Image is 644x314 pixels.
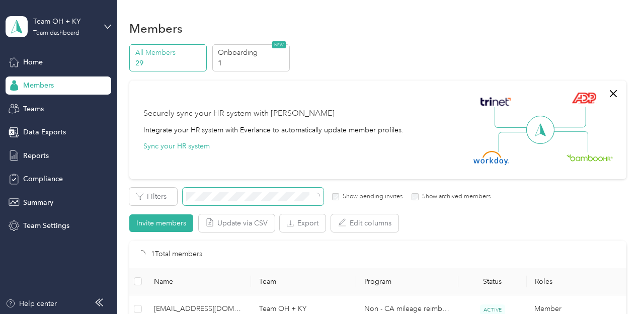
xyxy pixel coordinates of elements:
[135,47,204,58] p: All Members
[419,192,491,201] label: Show archived members
[572,92,596,104] img: ADP
[143,108,335,120] div: Securely sync your HR system with [PERSON_NAME]
[23,104,44,114] span: Teams
[218,58,286,68] p: 1
[33,30,79,36] div: Team dashboard
[272,41,286,48] span: NEW
[129,188,177,205] button: Filters
[23,57,43,67] span: Home
[143,141,210,151] button: Sync your HR system
[498,131,533,152] img: Line Left Down
[551,107,586,128] img: Line Right Up
[280,214,326,232] button: Export
[23,174,63,184] span: Compliance
[23,127,66,137] span: Data Exports
[356,268,458,295] th: Program
[129,23,183,34] h1: Members
[567,154,613,161] img: BambooHR
[588,258,644,314] iframe: Everlance-gr Chat Button Frame
[146,268,251,295] th: Name
[495,107,530,128] img: Line Left Up
[331,214,398,232] button: Edit columns
[23,197,53,208] span: Summary
[527,268,632,295] th: Roles
[339,192,403,201] label: Show pending invites
[473,151,509,165] img: Workday
[553,131,588,153] img: Line Right Down
[23,80,54,91] span: Members
[23,220,69,231] span: Team Settings
[458,268,527,295] th: Status
[151,249,202,260] p: 1 Total members
[143,125,404,135] div: Integrate your HR system with Everlance to automatically update member profiles.
[478,95,513,109] img: Trinet
[6,298,57,309] button: Help center
[23,150,49,161] span: Reports
[199,214,275,232] button: Update via CSV
[33,16,96,27] div: Team OH + KY
[135,58,204,68] p: 29
[154,277,243,286] span: Name
[251,268,356,295] th: Team
[129,214,193,232] button: Invite members
[218,47,286,58] p: Onboarding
